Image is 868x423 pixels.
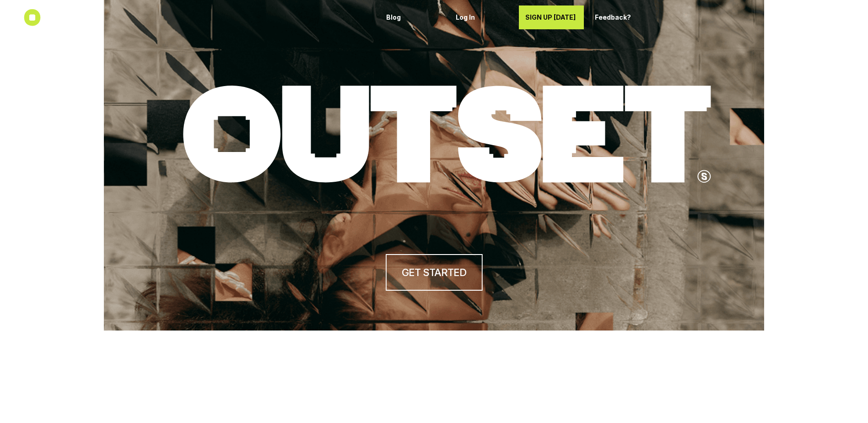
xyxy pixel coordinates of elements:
p: SIGN UP [DATE] [525,14,577,22]
a: GET STARTED [385,254,482,291]
p: Feedback? [595,14,647,22]
h4: GET STARTED [402,266,466,280]
p: Log In [456,14,508,22]
a: SIGN UP [DATE] [519,5,584,29]
a: Blog [380,5,445,29]
a: Log In [449,5,514,29]
p: Blog [386,14,438,22]
a: Feedback? [588,5,653,29]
